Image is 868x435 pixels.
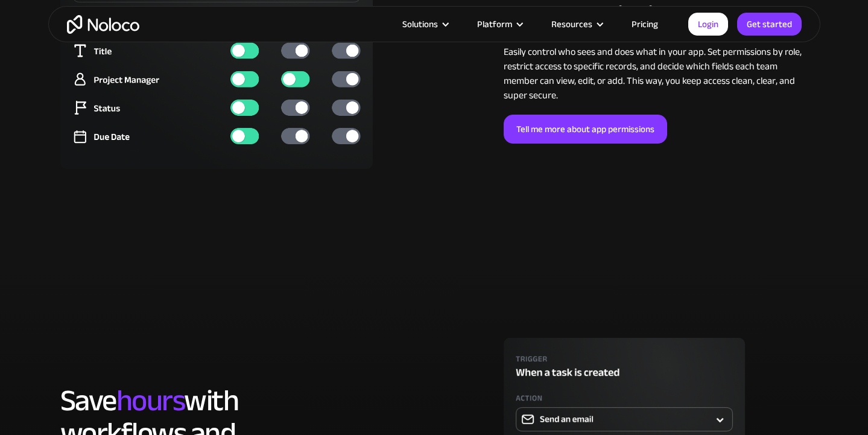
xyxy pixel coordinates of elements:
a: Login [688,13,728,36]
div: Platform [462,16,536,32]
div: Easily control who sees and does what in your app. Set permissions by role, restrict access to sp... [504,45,808,103]
div: Solutions [387,16,462,32]
span: hours [116,372,185,429]
a: Pricing [616,16,673,32]
a: Tell me more about app permissions [504,115,667,144]
div: Resources [551,16,592,32]
div: Platform [477,16,512,32]
a: Get started [737,13,802,36]
div: Resources [536,16,616,32]
div: Solutions [402,16,438,32]
a: home [67,15,139,34]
